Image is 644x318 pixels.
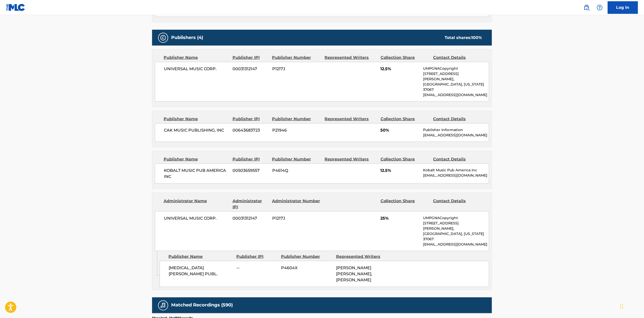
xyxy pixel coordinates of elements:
div: Publisher IPI [233,156,268,162]
div: Represented Writers [325,116,377,122]
div: Publisher Number [272,116,321,122]
span: [MEDICAL_DATA][PERSON_NAME] PUBL. [169,265,233,277]
div: Represented Writers [325,156,377,162]
div: Publisher Name [164,116,229,122]
a: Public Search [582,3,592,13]
div: Contact Details [433,55,482,61]
p: Kobalt Music Pub America Inc [423,168,489,173]
p: [EMAIL_ADDRESS][DOMAIN_NAME] [423,92,489,98]
img: search [584,5,590,11]
div: Contact Details [433,156,482,162]
div: Publisher Name [168,254,233,260]
span: 12.5% [381,168,420,174]
div: Administrator Number [272,198,321,210]
div: Publisher IPI [233,116,268,122]
p: [STREET_ADDRESS][PERSON_NAME], [423,221,489,231]
div: Collection Share [381,116,429,122]
span: P1217J [272,215,321,221]
div: Collection Share [381,156,429,162]
span: P4614Q [272,168,321,174]
div: Publisher Number [281,254,332,260]
p: UMPGNACopyright [423,215,489,221]
span: KOBALT MUSIC PUB AMERICA INC [164,168,229,180]
a: Log In [608,1,638,14]
div: Administrator Name [164,198,229,210]
span: 00643683723 [233,127,268,133]
h5: Publishers (4) [171,35,203,41]
span: UNIVERSAL MUSIC CORP. [164,215,229,221]
div: Publisher Number [272,156,321,162]
span: -- [237,265,277,271]
img: MLC Logo [6,4,25,11]
span: 100 % [471,35,482,40]
span: P1217J [272,66,321,72]
div: Administrator IPI [233,198,268,210]
p: Publisher Information [423,127,489,133]
div: Publisher Name [164,156,229,162]
span: 00031312147 [233,66,268,72]
div: Publisher Name [164,55,229,61]
div: Publisher Number [272,55,321,61]
p: [EMAIL_ADDRESS][DOMAIN_NAME] [423,133,489,138]
div: Represented Writers [325,55,377,61]
span: 25% [381,215,420,221]
span: P4604X [281,265,332,271]
span: 00503659557 [233,168,268,174]
div: Collection Share [381,55,429,61]
div: Total shares: [445,35,482,41]
p: UMPGNACopyright [423,66,489,71]
div: Represented Writers [336,254,387,260]
span: 50% [381,127,420,133]
span: P21946 [272,127,321,133]
div: Contact Details [433,198,482,210]
iframe: Chat Widget [619,294,644,318]
span: UNIVERSAL MUSIC CORP. [164,66,229,72]
p: [EMAIL_ADDRESS][DOMAIN_NAME] [423,242,489,247]
img: Publishers [160,35,166,41]
div: Publisher IPI [236,254,277,260]
span: 12.5% [381,66,420,72]
p: [EMAIL_ADDRESS][DOMAIN_NAME] [423,173,489,178]
p: [STREET_ADDRESS][PERSON_NAME], [423,71,489,82]
img: help [597,5,603,11]
img: Matched Recordings [160,302,166,308]
div: Help [595,3,605,13]
h5: Matched Recordings (590) [171,302,233,308]
div: Drag [620,299,623,314]
span: [PERSON_NAME] [PERSON_NAME], [PERSON_NAME] [336,265,372,282]
div: Contact Details [433,116,482,122]
div: Collection Share [381,198,429,210]
span: CAK MUSIC PUBLISHING, INC [164,127,229,133]
p: [GEOGRAPHIC_DATA], [US_STATE] 37067 [423,231,489,242]
p: [GEOGRAPHIC_DATA], [US_STATE] 37067 [423,82,489,92]
span: 00031312147 [233,215,268,221]
div: Publisher IPI [233,55,268,61]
